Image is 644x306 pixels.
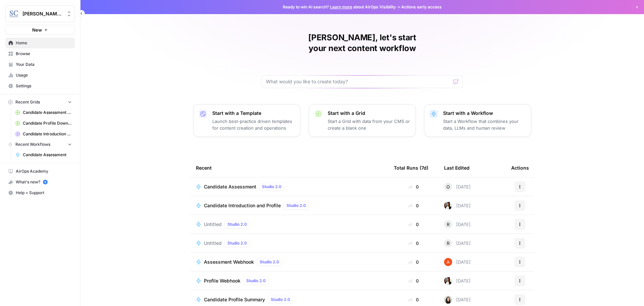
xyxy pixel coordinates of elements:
div: [DATE] [444,239,471,247]
span: Studio 2.0 [271,297,290,303]
span: Home [16,40,72,46]
p: Start with a Workflow [443,110,526,117]
span: Studio 2.0 [286,203,306,209]
img: xqjo96fmx1yk2e67jao8cdkou4un [444,277,452,285]
span: Studio 2.0 [227,240,247,246]
a: UntitledStudio 2.0 [196,220,383,228]
span: New [32,27,42,33]
a: Browse [5,48,75,59]
span: Untitled [204,221,222,228]
a: Settings [5,81,75,91]
a: 5 [43,180,48,184]
span: Untitled [204,240,222,247]
span: Candidate Assessment Download Sheet [23,110,72,116]
span: Candidate Assessment [204,183,256,190]
p: Start a Workflow that combines your data, LLMs and human review [443,118,526,131]
div: Last Edited [444,159,470,177]
h1: [PERSON_NAME], let's start your next content workflow [262,32,463,54]
span: Candidate Profile Summary [204,296,265,303]
span: Candidate Introduction Download Sheet [23,131,72,137]
span: Your Data [16,61,72,68]
button: Help + Support [5,187,75,198]
img: cje7zb9ux0f2nqyv5qqgv3u0jxek [444,258,452,266]
div: What's new? [6,177,74,187]
a: Learn more [330,4,352,9]
div: Recent [196,159,383,177]
div: 0 [394,221,433,228]
a: Candidate AssessmentStudio 2.0 [196,183,383,191]
span: Assessment Webhook [204,259,254,265]
span: Studio 2.0 [262,184,281,190]
button: Workspace: Stanton Chase Nashville [5,5,75,22]
span: Ready to win AI search? about AirOps Visibility [283,4,396,10]
span: R [447,240,449,247]
div: Actions [511,159,529,177]
a: Candidate Assessment Download Sheet [12,107,75,118]
button: What's new? 5 [5,177,75,187]
button: New [5,25,75,35]
div: 0 [394,202,433,209]
a: Usage [5,70,75,81]
span: Browse [16,51,72,57]
a: Home [5,38,75,48]
div: 0 [394,296,433,303]
a: Candidate Assessment [12,149,75,160]
a: UntitledStudio 2.0 [196,239,383,247]
a: Profile WebhookStudio 2.0 [196,277,383,285]
span: Recent Workflows [15,141,50,147]
div: Total Runs (7d) [394,159,428,177]
span: Candidate Profile Download Sheet [23,120,72,126]
a: Your Data [5,59,75,70]
span: Studio 2.0 [246,278,266,284]
button: Recent Workflows [5,139,75,149]
img: t5ef5oef8zpw1w4g2xghobes91mw [444,296,452,304]
p: Start a Grid with data from your CMS or create a blank one [328,118,410,131]
a: Candidate Introduction and ProfileStudio 2.0 [196,202,383,210]
span: [PERSON_NAME] [GEOGRAPHIC_DATA] [22,10,63,17]
span: Actions early access [401,4,442,10]
a: Candidate Profile Download Sheet [12,118,75,129]
button: Recent Grids [5,97,75,107]
span: Profile Webhook [204,277,240,284]
span: O [446,183,450,190]
div: 0 [394,183,433,190]
span: R [447,221,449,228]
img: xqjo96fmx1yk2e67jao8cdkou4un [444,202,452,210]
div: [DATE] [444,183,471,191]
span: Usage [16,72,72,78]
div: [DATE] [444,258,471,266]
div: 0 [394,240,433,247]
span: Candidate Assessment [23,152,72,158]
span: Studio 2.0 [260,259,279,265]
a: AirOps Academy [5,166,75,177]
div: 0 [394,259,433,265]
button: Start with a WorkflowStart a Workflow that combines your data, LLMs and human review [424,104,531,137]
div: [DATE] [444,296,471,304]
button: Start with a GridStart a Grid with data from your CMS or create a blank one [309,104,416,137]
span: Recent Grids [15,99,40,105]
span: Settings [16,83,72,89]
input: What would you like to create today? [266,78,450,85]
div: [DATE] [444,277,471,285]
a: Candidate Profile SummaryStudio 2.0 [196,296,383,304]
span: Studio 2.0 [227,221,247,227]
span: Candidate Introduction and Profile [204,202,281,209]
span: Help + Support [16,190,72,196]
p: Start with a Grid [328,110,410,117]
div: 0 [394,277,433,284]
a: Assessment WebhookStudio 2.0 [196,258,383,266]
a: Candidate Introduction Download Sheet [12,129,75,139]
text: 5 [44,180,46,184]
p: Launch best-practice driven templates for content creation and operations [212,118,295,131]
button: Start with a TemplateLaunch best-practice driven templates for content creation and operations [193,104,301,137]
span: AirOps Academy [16,168,72,174]
div: [DATE] [444,202,471,210]
div: [DATE] [444,220,471,228]
img: Stanton Chase Nashville Logo [8,8,20,20]
p: Start with a Template [212,110,295,117]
